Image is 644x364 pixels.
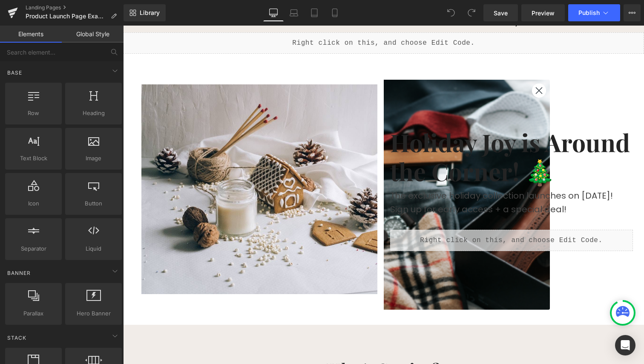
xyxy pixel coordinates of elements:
span: Parallax [8,309,59,318]
span: Product Launch Page Example [26,13,107,20]
a: Global Style [62,26,124,43]
div: Open Intercom Messenger [615,335,635,355]
a: New Library [124,4,166,21]
span: Publish [578,9,600,16]
span: Base [6,69,23,77]
span: Stack [6,334,27,342]
button: Redo [463,4,480,21]
img: tab_keywords_by_traffic_grey.svg [85,49,92,56]
span: Separator [8,244,59,253]
div: Domain: [DOMAIN_NAME] [22,22,94,29]
a: Mobile [325,4,345,21]
div: The exclusive holiday collection launches on [DATE]! Sign up for early access + a special deal! [267,160,510,204]
span: Row [8,109,59,118]
span: Button [68,199,119,208]
div: Domain Overview [32,50,76,56]
div: v 4.0.25 [24,14,42,20]
span: Library [140,9,160,17]
span: Image [68,154,119,163]
img: logo_orange.svg [14,14,20,20]
div: Keywords by Traffic [94,50,144,56]
button: Publish [568,4,620,21]
h2: Holiday Joy is Around the Corner! 🎄 [267,102,510,160]
a: Landing Pages [26,4,124,11]
button: Undo [443,4,460,21]
a: Preview [521,4,565,21]
button: More [624,4,641,21]
span: Save [494,9,508,17]
img: website_grey.svg [14,22,20,29]
span: Text Block [8,154,59,163]
a: Tablet [304,4,325,21]
a: Laptop [284,4,304,21]
span: Icon [8,199,59,208]
a: Desktop [263,4,284,21]
span: Hero Banner [68,309,119,318]
span: Preview [532,9,555,17]
h2: What's Coming? [11,330,510,356]
span: Banner [6,269,32,277]
span: Heading [68,109,119,118]
img: tab_domain_overview_orange.svg [23,49,30,56]
span: Liquid [68,244,119,253]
